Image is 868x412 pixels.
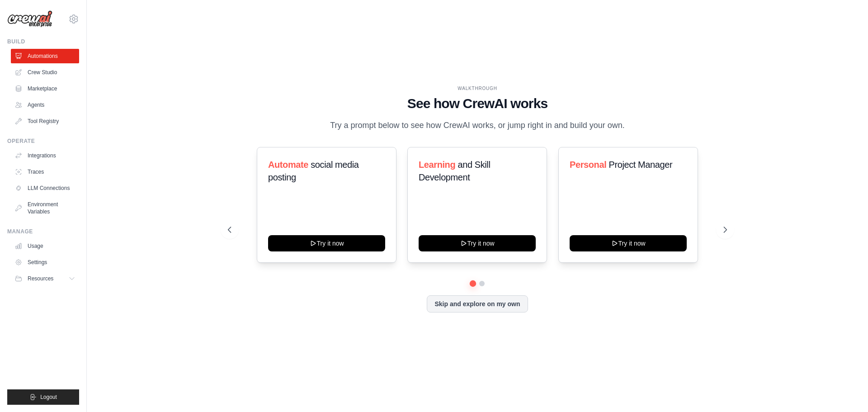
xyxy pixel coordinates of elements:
[11,148,79,163] a: Integrations
[11,181,79,195] a: LLM Connections
[609,160,672,170] span: Project Manager
[11,239,79,253] a: Usage
[419,160,490,182] span: and Skill Development
[228,95,727,112] h1: See how CrewAI works
[28,275,53,282] span: Resources
[570,235,687,251] button: Try it now
[11,271,79,286] button: Resources
[419,235,536,251] button: Try it now
[7,38,79,45] div: Build
[11,49,79,63] a: Automations
[268,160,308,170] span: Automate
[325,119,629,132] p: Try a prompt below to see how CrewAI works, or jump right in and build your own.
[11,81,79,96] a: Marketplace
[11,165,79,179] a: Traces
[228,85,727,92] div: WALKTHROUGH
[40,393,57,401] span: Logout
[7,137,79,145] div: Operate
[427,295,528,313] button: Skip and explore on my own
[11,65,79,80] a: Crew Studio
[7,228,79,235] div: Manage
[570,160,606,170] span: Personal
[7,389,79,405] button: Logout
[7,10,52,28] img: Logo
[11,255,79,270] a: Settings
[11,114,79,128] a: Tool Registry
[268,160,359,182] span: social media posting
[419,160,455,170] span: Learning
[11,197,79,219] a: Environment Variables
[11,98,79,112] a: Agents
[268,235,385,251] button: Try it now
